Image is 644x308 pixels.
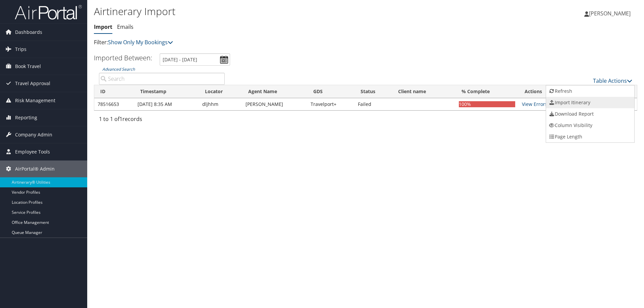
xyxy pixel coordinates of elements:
span: Book Travel [15,58,41,75]
span: Risk Management [15,92,55,109]
a: Refresh [546,85,634,97]
span: Reporting [15,109,37,126]
span: Employee Tools [15,143,50,160]
img: airportal-logo.png [15,4,82,20]
span: Trips [15,41,26,58]
a: Download Report [546,108,634,120]
span: AirPortal® Admin [15,161,55,177]
a: Column Visibility [546,120,634,131]
a: Page Length [546,131,634,142]
span: Dashboards [15,24,42,41]
span: Company Admin [15,126,52,143]
a: Import Itinerary [546,97,634,108]
span: Travel Approval [15,75,50,92]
